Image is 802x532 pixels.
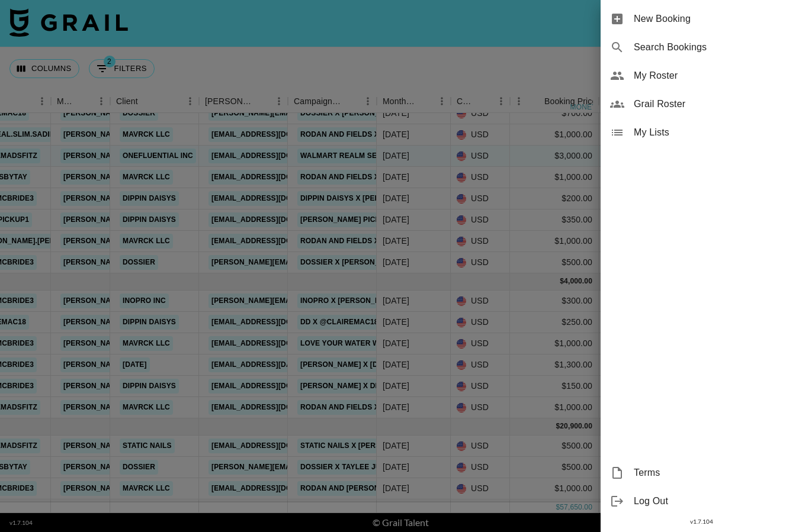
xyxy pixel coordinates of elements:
[634,466,793,480] span: Terms
[634,40,793,54] span: Search Bookings
[634,494,793,508] span: Log Out
[601,118,802,147] div: My Lists
[601,459,802,487] div: Terms
[601,33,802,62] div: Search Bookings
[601,515,802,528] div: v 1.7.104
[634,97,793,111] span: Grail Roster
[601,5,802,33] div: New Booking
[634,12,793,26] span: New Booking
[601,90,802,118] div: Grail Roster
[601,62,802,90] div: My Roster
[601,487,802,515] div: Log Out
[634,125,793,140] span: My Lists
[634,69,793,83] span: My Roster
